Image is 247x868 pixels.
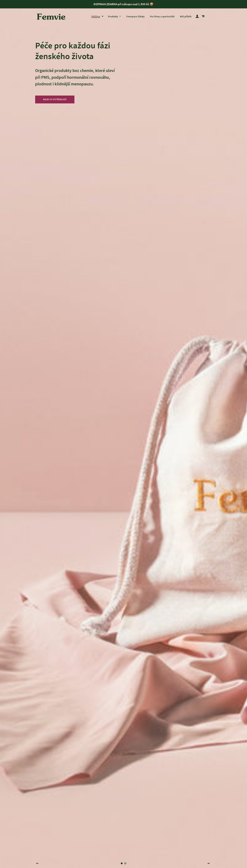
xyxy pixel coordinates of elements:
a: Náš příběh [177,12,194,21]
a: Pro firmy a sportoviště [147,12,177,21]
h2: Péče pro každou fázi ženského života [35,40,115,61]
a: Femspace články [124,12,147,21]
img: Femvie [35,11,67,22]
button: čeština [91,14,105,19]
button: Další snímek [204,859,213,868]
a: NAJDI CO POTŘEBUJEŠ [35,96,74,103]
p: Organické produkty bez chemie, které uleví při PMS, podpoří hormonální rovnováhu, plodnost i klid... [35,67,115,94]
a: Produkty [105,12,124,21]
a: Načíst snímek 2 [123,862,127,865]
button: Předchozí snímek [33,859,42,868]
a: Posun 1, aktuální [120,862,123,865]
